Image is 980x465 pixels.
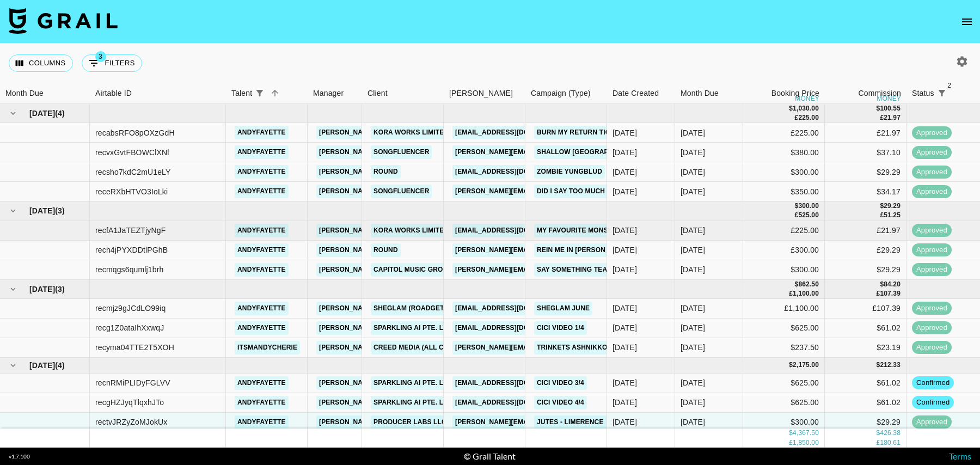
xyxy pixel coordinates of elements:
div: 1 active filter [252,85,267,101]
button: hide children [5,358,21,373]
span: approved [912,342,952,353]
div: Booker [444,83,525,104]
div: $29.29 [825,413,906,432]
a: [PERSON_NAME][EMAIL_ADDRESS][DOMAIN_NAME] [316,243,494,257]
div: Jun '25 [681,127,705,138]
a: Zombie yungblud [534,165,605,179]
div: $37.10 [825,143,906,162]
a: [PERSON_NAME][EMAIL_ADDRESS][DOMAIN_NAME] [316,321,494,335]
span: approved [912,417,952,427]
div: 1,850.00 [793,438,819,447]
a: [EMAIL_ADDRESS][DOMAIN_NAME] [452,126,574,139]
div: Jul '25 [681,264,705,275]
div: £29.29 [825,241,906,260]
a: Sheglam June [534,302,592,315]
div: Month Due [5,83,44,104]
a: SHALLOW [GEOGRAPHIC_DATA] [534,145,646,159]
div: Manager [308,83,362,104]
div: $29.29 [825,260,906,280]
div: $ [789,360,793,370]
span: 2 [944,80,955,91]
span: approved [912,323,952,333]
span: approved [912,245,952,255]
a: [PERSON_NAME][EMAIL_ADDRESS][DOMAIN_NAME] [452,145,630,159]
span: approved [912,167,952,178]
a: [PERSON_NAME][EMAIL_ADDRESS][DOMAIN_NAME] [316,145,494,159]
a: Songfluencer [371,145,432,159]
div: 30/07/2025 [612,397,637,408]
div: $ [795,201,799,211]
div: £225.00 [743,123,825,143]
div: Airtable ID [95,83,132,104]
div: 30/07/2025 [612,377,637,388]
div: money [877,95,901,102]
div: $ [880,280,884,289]
div: Aug '25 [681,303,705,314]
span: approved [912,148,952,158]
div: © Grail Talent [464,451,516,462]
div: Jul '25 [681,225,705,236]
div: recmjz9gJCdLO99iq [95,303,166,314]
a: [EMAIL_ADDRESS][DOMAIN_NAME] [452,224,574,237]
a: SPARKLING AI PTE. LTD. [371,376,456,390]
div: Month Due [675,83,743,104]
div: 180.61 [880,438,901,447]
a: [PERSON_NAME][EMAIL_ADDRESS][DOMAIN_NAME] [316,165,494,179]
div: $61.02 [825,374,906,393]
div: 19/06/2025 [612,147,637,158]
div: Aug '25 [681,322,705,333]
div: $ [789,104,793,113]
a: [PERSON_NAME][EMAIL_ADDRESS][DOMAIN_NAME] [316,224,494,237]
div: 13/08/2025 [612,342,637,353]
span: confirmed [912,397,954,408]
span: [DATE] [29,360,55,371]
div: recvxGvtFBOWClXNl [95,147,169,158]
div: Aug '25 [681,342,705,353]
div: Client [367,83,388,104]
div: £ [789,438,793,447]
a: [PERSON_NAME][EMAIL_ADDRESS][DOMAIN_NAME] [316,341,494,354]
div: 13/06/2025 [612,167,637,178]
div: Jun '25 [681,186,705,197]
div: Campaign (Type) [531,83,591,104]
div: $237.50 [743,338,825,358]
span: confirmed [912,378,954,388]
a: Sheglam (RoadGet Business PTE) [371,302,500,315]
div: 20/06/2025 [612,127,637,138]
div: 03/07/2025 [612,244,637,255]
div: 4,367.50 [793,429,819,438]
div: $300.00 [743,260,825,280]
div: £225.00 [743,221,825,241]
div: 21.97 [884,113,901,123]
div: $23.19 [825,338,906,358]
div: Date Created [612,83,659,104]
a: [PERSON_NAME][EMAIL_ADDRESS][DOMAIN_NAME] [316,263,494,277]
div: 100.55 [880,104,901,113]
div: recfA1JaTEZTjyNgF [95,225,166,236]
a: [PERSON_NAME][EMAIL_ADDRESS][DOMAIN_NAME] [452,415,630,429]
div: recgHZJyqTlqxhJTo [95,397,164,408]
span: approved [912,225,952,236]
a: itsmandycherie [235,341,300,354]
div: Talent [231,83,252,104]
div: receRXbHTVO3IoLki [95,186,168,197]
div: $300.00 [743,413,825,432]
div: $380.00 [743,143,825,162]
a: [PERSON_NAME][EMAIL_ADDRESS][DOMAIN_NAME] [316,126,494,139]
a: [EMAIL_ADDRESS][DOMAIN_NAME] [452,396,574,409]
div: $625.00 [743,374,825,393]
div: $61.02 [825,393,906,413]
div: recg1Z0ataIhXxwqJ [95,322,164,333]
button: hide children [5,106,21,121]
a: [EMAIL_ADDRESS][DOMAIN_NAME] [452,302,574,315]
span: [DATE] [29,205,55,216]
a: [PERSON_NAME][EMAIL_ADDRESS][PERSON_NAME][DOMAIN_NAME] [452,341,686,354]
span: approved [912,128,952,138]
div: recmqgs6qumlj1brh [95,264,164,275]
div: 300.00 [798,201,819,211]
a: andyfayette [235,376,289,390]
div: £1,100.00 [743,299,825,319]
button: Show filters [934,85,950,101]
div: $350.00 [743,182,825,201]
span: approved [912,265,952,275]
